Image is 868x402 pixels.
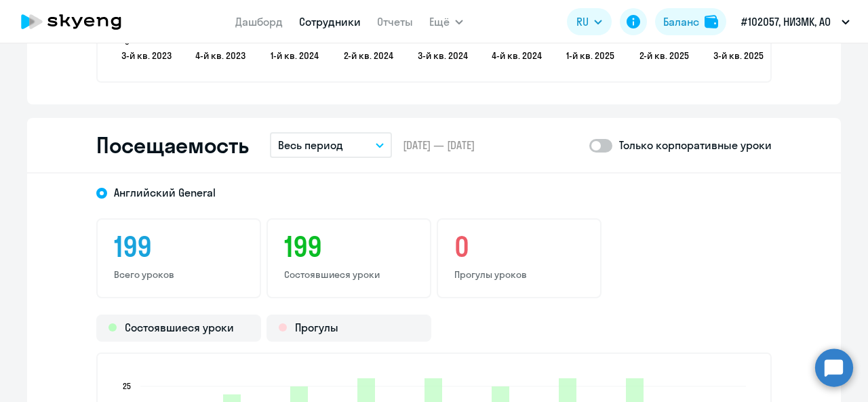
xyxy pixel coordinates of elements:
[271,49,319,62] text: 1-й кв. 2024
[418,49,468,62] text: 3-й кв. 2024
[713,49,764,62] text: 3-й кв. 2025
[639,49,689,62] text: 2-й кв. 2025
[123,381,131,391] text: 25
[235,15,283,28] a: Дашборд
[344,49,393,62] text: 2-й кв. 2024
[576,14,589,30] span: RU
[403,138,475,153] span: [DATE] — [DATE]
[734,5,856,38] button: #102057, НИЗМК, АО
[284,268,414,281] p: Состоявшиеся уроки
[741,14,831,30] p: #102057, НИЗМК, АО
[454,230,584,263] h3: 0
[96,315,261,342] div: Состоявшиеся уроки
[377,15,413,28] a: Отчеты
[114,185,216,200] span: Английский General
[429,14,450,30] span: Ещё
[567,8,612,35] button: RU
[270,132,392,158] button: Весь период
[284,230,414,263] h3: 199
[299,15,361,28] a: Сотрудники
[96,132,248,159] h2: Посещаемость
[125,37,130,47] text: 0
[705,15,718,28] img: balance
[195,49,245,62] text: 4-й кв. 2023
[429,8,463,35] button: Ещё
[492,49,542,62] text: 4-й кв. 2024
[278,137,343,153] p: Весь период
[655,8,726,35] button: Балансbalance
[566,49,614,62] text: 1-й кв. 2025
[454,268,584,281] p: Прогулы уроков
[114,230,243,263] h3: 199
[267,315,431,342] div: Прогулы
[121,49,172,62] text: 3-й кв. 2023
[114,268,243,281] p: Всего уроков
[663,14,699,30] div: Баланс
[619,137,772,153] p: Только корпоративные уроки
